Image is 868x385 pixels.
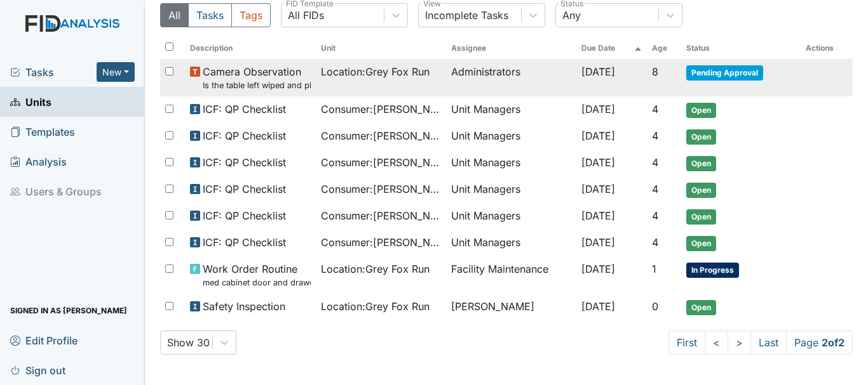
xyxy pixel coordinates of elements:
span: [DATE] [581,236,615,249]
small: med cabinet door and drawer [203,277,310,289]
span: 4 [652,129,658,142]
th: Assignee [446,37,576,59]
button: All [160,3,189,27]
td: [PERSON_NAME] [446,294,576,320]
span: 4 [652,236,658,249]
span: Consumer : [PERSON_NAME] [321,235,441,250]
th: Toggle SortBy [681,37,800,59]
td: Unit Managers [446,176,576,203]
td: Administrators [446,59,576,96]
span: ICF: QP Checklist [203,235,286,250]
span: Location : Grey Fox Run [321,64,430,79]
th: Toggle SortBy [576,37,647,59]
span: Open [686,183,716,198]
span: 8 [652,65,658,78]
span: Consumer : [PERSON_NAME] [321,155,441,170]
span: Sign out [10,360,65,380]
span: [DATE] [581,129,615,142]
span: Open [686,236,716,251]
th: Toggle SortBy [185,37,315,59]
td: Facility Maintenance [446,256,576,294]
th: Actions [801,37,853,59]
td: Unit Managers [446,230,576,256]
span: In Progress [686,263,739,278]
span: Consumer : [PERSON_NAME] [321,101,441,117]
span: Units [10,92,51,112]
span: ICF: QP Checklist [203,128,286,143]
strong: 2 of 2 [822,336,844,349]
span: 0 [652,300,658,313]
button: Tags [231,3,271,27]
span: [DATE] [581,209,615,222]
span: Templates [10,122,75,141]
div: Type filter [160,3,271,27]
span: Work Order Routine med cabinet door and drawer [203,261,310,289]
small: Is the table left wiped and placemats put in place? [203,79,310,91]
span: 4 [652,209,658,222]
a: Last [750,330,787,355]
span: ICF: QP Checklist [203,155,286,170]
span: Page [786,330,853,355]
span: Analysis [10,152,67,171]
span: Consumer : [PERSON_NAME] [321,181,441,197]
span: [DATE] [581,263,615,275]
div: Any [562,8,581,23]
span: [DATE] [581,300,615,313]
td: Unit Managers [446,123,576,150]
a: First [668,330,705,355]
th: Toggle SortBy [647,37,682,59]
button: Tasks [188,3,232,27]
span: Pending Approval [686,65,763,81]
div: Incomplete Tasks [425,8,508,23]
div: All FIDs [288,8,324,23]
span: [DATE] [581,103,615,115]
a: Tasks [10,65,97,80]
span: Consumer : [PERSON_NAME] [321,208,441,223]
a: < [705,330,728,355]
a: > [728,330,751,355]
span: ICF: QP Checklist [203,181,286,197]
span: Signed in as [PERSON_NAME] [10,301,127,320]
span: Open [686,129,716,145]
span: 4 [652,103,658,115]
span: ICF: QP Checklist [203,101,286,117]
span: Open [686,300,716,315]
span: Open [686,156,716,171]
span: Location : Grey Fox Run [321,261,430,277]
td: Unit Managers [446,150,576,176]
span: [DATE] [581,156,615,169]
span: [DATE] [581,65,615,78]
td: Unit Managers [446,96,576,123]
span: Location : Grey Fox Run [321,299,430,314]
span: Safety Inspection [203,299,285,314]
div: Open Tasks [160,3,853,355]
span: 4 [652,156,658,169]
span: Open [686,103,716,118]
span: Camera Observation Is the table left wiped and placemats put in place? [203,64,310,91]
nav: task-pagination [668,330,853,355]
span: 4 [652,183,658,195]
span: [DATE] [581,183,615,195]
span: ICF: QP Checklist [203,208,286,223]
th: Toggle SortBy [316,37,446,59]
span: Open [686,209,716,225]
div: Show 30 [167,335,210,350]
button: New [97,62,135,82]
td: Unit Managers [446,203,576,230]
span: Consumer : [PERSON_NAME] [321,128,441,143]
span: 1 [652,263,656,275]
input: Toggle All Rows Selected [165,42,173,51]
span: Edit Profile [10,330,78,350]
